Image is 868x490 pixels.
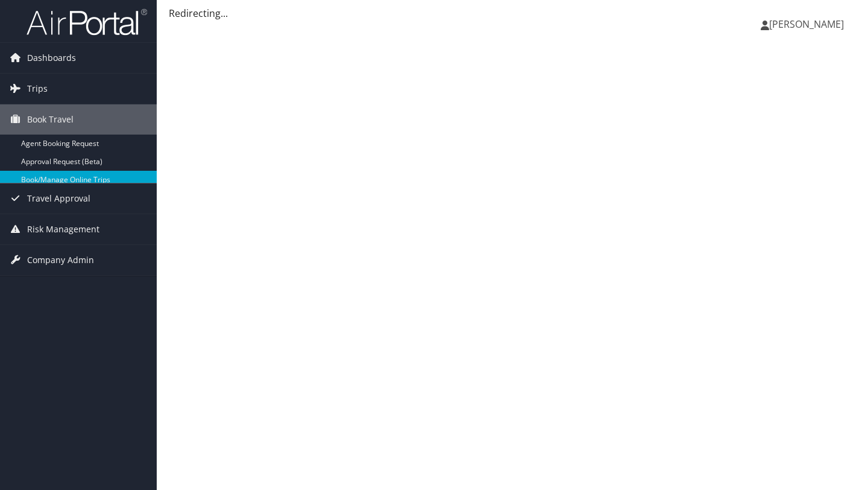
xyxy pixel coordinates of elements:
[761,6,856,42] a: [PERSON_NAME]
[27,43,76,73] span: Dashboards
[27,183,90,214] span: Travel Approval
[27,104,74,135] span: Book Travel
[27,214,99,244] span: Risk Management
[769,17,844,31] span: [PERSON_NAME]
[27,245,94,275] span: Company Admin
[27,8,147,36] img: airportal-logo.png
[27,74,48,104] span: Trips
[169,6,856,21] div: Redirecting...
